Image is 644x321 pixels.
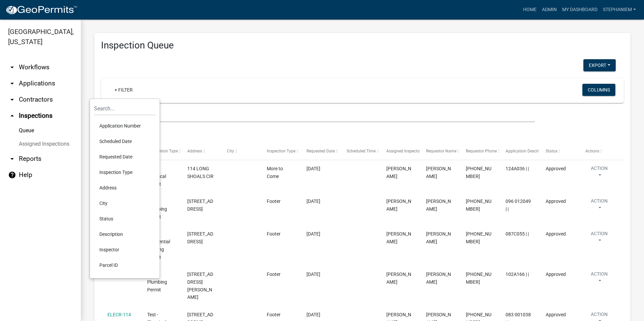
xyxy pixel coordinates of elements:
a: StephanieM [600,3,639,16]
span: Approved [546,199,566,204]
span: Jay Johnston [386,231,411,244]
li: Scheduled Date [94,134,156,149]
span: Actions [585,149,599,153]
span: 01/05/2022 [307,199,320,204]
span: 124A036 | | [506,166,529,171]
datatable-header-cell: Requestor Name [420,143,459,159]
datatable-header-cell: Application Type [141,143,181,159]
span: More to Come [267,166,283,179]
datatable-header-cell: Inspection Type [260,143,300,159]
span: 706-485-2776 [466,231,491,244]
a: + Filter [109,84,138,96]
span: Footer [267,199,281,204]
span: 01/07/2022 [307,272,320,277]
i: arrow_drop_down [8,96,16,104]
span: 115 S CAY DR [187,231,213,244]
li: Inspector [94,242,156,257]
i: arrow_drop_down [8,63,16,71]
i: help [8,171,16,179]
span: 706-485-2776 [466,199,491,212]
li: Requested Date [94,149,156,165]
span: 706-485-2776 [466,166,491,179]
datatable-header-cell: Address [181,143,220,159]
span: Angela Waldroup [426,272,451,285]
span: Angela Waldroup [426,199,451,212]
span: Inspection Type [267,149,295,153]
a: Admin [539,3,559,16]
button: Action [585,230,613,247]
li: Inspection Type [94,165,156,180]
span: Application Type [147,149,178,153]
i: arrow_drop_down [8,155,16,163]
li: Application Number [94,118,156,134]
span: Address [187,149,202,153]
span: Jay Johnston [386,272,411,285]
datatable-header-cell: Application Description [499,143,539,159]
datatable-header-cell: Status [539,143,579,159]
span: City [227,149,234,153]
input: Search... [94,102,156,115]
span: Requested Date [307,149,335,153]
span: 01/05/2022 [307,166,320,171]
span: Scheduled Time [347,149,376,153]
button: Columns [582,84,615,96]
span: 01/07/2022 [307,312,320,317]
span: Jay Johnston [386,199,411,212]
button: Export [583,59,616,71]
span: Approved [546,166,566,171]
input: Search for inspections [101,108,535,122]
span: Requestor Phone [466,149,497,153]
span: Footer [267,272,281,277]
a: ELECR-114 [107,312,131,317]
span: Footer [267,312,281,317]
h3: Inspection Queue [101,40,624,51]
datatable-header-cell: Assigned Inspector [380,143,420,159]
datatable-header-cell: Scheduled Time [340,143,380,159]
datatable-header-cell: Requestor Phone [459,143,499,159]
span: 195 ALEXANDER LAKES DR [187,199,213,212]
button: Action [585,198,613,214]
datatable-header-cell: Requested Date [300,143,340,159]
a: My Dashboard [559,3,600,16]
span: 706-485-2776 [466,272,491,285]
span: Angela Waldroup [426,231,451,244]
span: Test - Plumbing Permit [147,272,167,292]
span: Approved [546,312,566,317]
i: arrow_drop_up [8,112,16,120]
li: Address [94,180,156,195]
a: Home [520,3,539,16]
i: arrow_drop_down [8,79,16,87]
span: 01/06/2022 [307,231,320,237]
li: Description [94,226,156,242]
span: Footer [267,231,281,237]
span: Application Description [506,149,548,153]
span: Assigned Inspector [386,149,421,153]
span: Kenteria Williams [426,166,451,179]
span: 087C055 | | [506,231,529,237]
span: Approved [546,272,566,277]
li: City [94,195,156,211]
span: Casey Mason [386,166,411,179]
datatable-header-cell: Actions [579,143,619,159]
button: Action [585,165,613,182]
span: Requestor Name [426,149,456,153]
span: 114 LONG SHOALS CIR [187,166,214,179]
span: Approved [546,231,566,237]
span: 096 012049 | | [506,199,531,212]
span: Status [546,149,557,153]
li: Status [94,211,156,226]
datatable-header-cell: City [221,143,260,159]
span: 102A166 | | [506,272,529,277]
span: 161 SAMMONS PKWY [187,272,213,300]
li: Parcel ID [94,257,156,273]
button: Action [585,271,613,287]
